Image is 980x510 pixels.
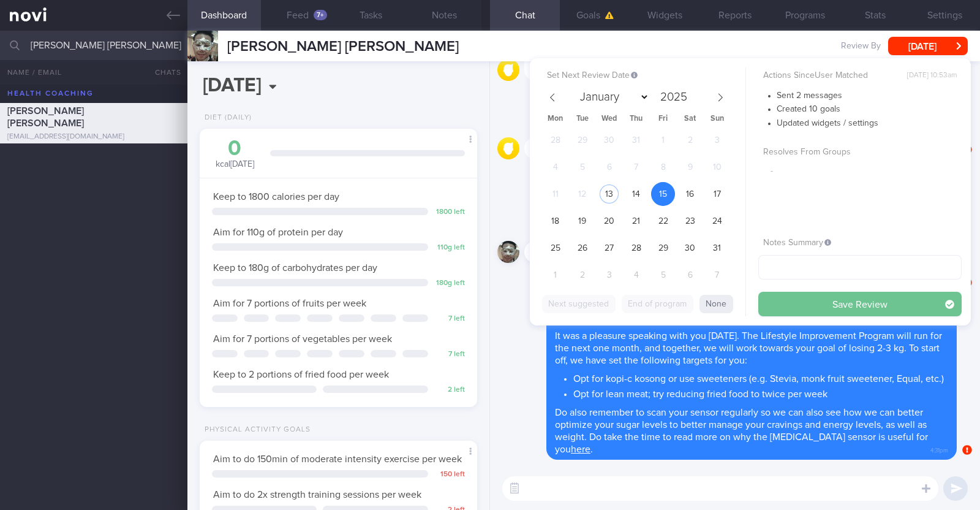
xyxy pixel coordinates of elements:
[542,115,569,123] span: Mon
[543,263,567,287] span: September 1, 2025
[651,263,675,287] span: September 5, 2025
[624,236,648,260] span: August 28, 2025
[930,443,948,455] span: 4:31pm
[705,263,729,287] span: September 7, 2025
[705,182,729,206] span: August 17, 2025
[699,295,733,313] button: None
[704,115,731,123] span: Sun
[678,182,702,206] span: August 16, 2025
[678,236,702,260] span: August 30, 2025
[7,132,180,142] div: [EMAIL_ADDRESS][DOMAIN_NAME]
[888,37,968,55] button: [DATE]
[763,147,957,158] label: Resolves From Groups
[434,386,465,395] div: 2 left
[543,209,567,233] span: August 18, 2025
[573,370,948,385] li: Opt for kopi-c kosong or use sweeteners (e.g. Stevia, monk fruit sweetener, Equal, etc.)
[570,236,594,260] span: August 26, 2025
[624,263,648,287] span: September 4, 2025
[758,292,962,316] button: Save Review
[763,70,957,82] label: Actions Since User Matched
[624,182,648,206] span: August 14, 2025
[434,470,465,479] div: 150 left
[213,490,421,500] span: Aim to do 2x strength training sessions per week
[651,209,675,233] span: August 22, 2025
[213,192,339,202] span: Keep to 1800 calories per day
[138,60,187,85] button: Chats
[213,299,366,308] span: Aim for 7 portions of fruits per week
[570,209,594,233] span: August 19, 2025
[524,226,619,241] div: [PERSON_NAME]
[651,182,675,206] span: August 15, 2025
[434,279,465,288] div: 180 g left
[570,263,594,287] span: September 2, 2025
[547,70,741,82] label: Set Next Review Date
[623,115,650,123] span: Thu
[200,113,252,123] div: Diet (Daily)
[543,236,567,260] span: August 25, 2025
[777,101,962,115] li: Created 10 goals
[907,71,957,80] span: [DATE] 10:53am
[212,138,258,170] div: kcal [DATE]
[434,350,465,359] div: 7 left
[555,408,928,454] span: Do also remember to scan your sensor regularly so we can also see how we can better optimize your...
[678,209,702,233] span: August 23, 2025
[434,314,465,324] div: 7 left
[213,227,343,237] span: Aim for 110g of protein per day
[705,236,729,260] span: August 31, 2025
[705,209,729,233] span: August 24, 2025
[597,182,621,206] span: August 13, 2025
[227,39,459,54] span: [PERSON_NAME] [PERSON_NAME]
[213,370,389,379] span: Keep to 2 portions of fried food per week
[763,238,831,247] span: Notes Summary
[777,88,962,102] li: Sent 2 messages
[213,454,462,464] span: Aim to do 150min of moderate intensity exercise per week
[569,115,596,123] span: Tue
[597,236,621,260] span: August 27, 2025
[771,167,773,175] span: -
[651,236,675,260] span: August 29, 2025
[573,385,948,400] li: Opt for lean meat; try reducing fried food to twice per week
[650,115,677,123] span: Fri
[777,115,962,129] li: Updated widgets / settings
[677,115,704,123] span: Sat
[434,243,465,253] div: 110 g left
[213,334,392,344] span: Aim for 7 portions of vegetables per week
[597,263,621,287] span: September 3, 2025
[314,10,327,20] div: 7+
[571,444,590,454] a: here
[596,115,623,123] span: Wed
[212,138,258,159] div: 0
[678,263,702,287] span: September 6, 2025
[213,263,377,273] span: Keep to 180g of carbohydrates per day
[575,88,649,107] select: Month
[434,208,465,217] div: 1800 left
[200,425,311,435] div: Physical Activity Goals
[841,41,881,52] span: Review By
[555,331,942,365] span: It was a pleasure speaking with you [DATE]. The Lifestyle Improvement Program will run for the ne...
[655,91,689,103] input: Year
[624,209,648,233] span: August 21, 2025
[597,209,621,233] span: August 20, 2025
[7,106,84,128] span: [PERSON_NAME] [PERSON_NAME]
